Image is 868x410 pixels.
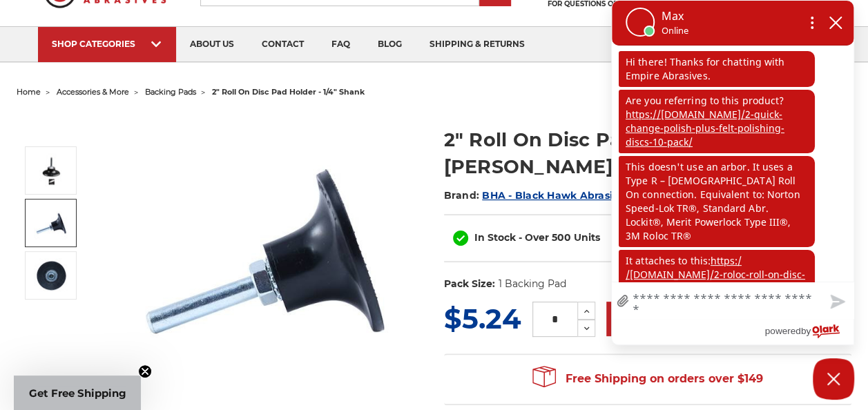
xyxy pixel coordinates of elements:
span: Free Shipping on orders over $149 [532,365,763,393]
button: Close Chatbox [813,358,854,400]
button: close chatbox [824,12,847,33]
img: 2" Roll On Disc Pad Holder - 1/4" Shank [34,258,68,293]
p: It attaches to this: [619,250,815,300]
a: home [17,87,41,97]
p: Online [662,24,688,37]
span: by [801,322,811,340]
img: 2" Roll On Disc Pad Holder - 1/4" Shank [128,112,404,388]
span: 2" roll on disc pad holder - 1/4" shank [212,87,365,97]
p: Max [662,8,688,24]
p: This doesn't use an arbor. It uses a Type R – [DEMOGRAPHIC_DATA] Roll On connection. Equivalent t... [619,156,815,247]
button: Send message [819,286,853,318]
a: Powered by Olark [764,319,853,344]
a: BHA - Black Hawk Abrasives [482,189,630,202]
dt: Pack Size: [444,277,495,291]
span: Units [574,231,600,244]
h1: 2" Roll On Disc Pad Holder - 1/4" [PERSON_NAME] [444,126,851,180]
a: faq [318,27,364,62]
img: 2" Roll On Disc Pad Holder - 1/4" Shank [34,206,68,240]
span: 500 [552,231,571,244]
span: Get Free Shipping [29,387,126,400]
a: shipping & returns [416,27,539,62]
button: Close teaser [138,364,152,378]
p: Hi there! Thanks for chatting with Empire Abrasives. [619,51,815,87]
a: blog [364,27,416,62]
div: SHOP CATEGORIES [52,39,162,49]
a: backing pads [145,87,196,97]
div: Get Free ShippingClose teaser [14,375,141,410]
p: Are you referring to this product? [619,90,815,153]
span: powered [764,322,800,340]
span: $5.24 [444,302,521,335]
div: chat [612,46,853,282]
a: accessories & more [57,87,129,97]
span: - Over [519,231,549,244]
a: contact [248,27,318,62]
img: 2" Roll On Disc Pad Holder - 1/4" Shank [34,153,68,188]
a: https://[DOMAIN_NAME]/2-quick-change-polish-plus-felt-polishing-discs-10-pack/ [626,108,784,148]
a: https://[DOMAIN_NAME]/2-roloc-roll-on-disc-pad-holder-1-4-[PERSON_NAME]/ [626,254,805,295]
span: Brand: [444,189,480,202]
dd: 1 Backing Pad [498,277,566,291]
a: file upload [612,285,634,318]
button: Open chat options menu [800,11,824,35]
span: In Stock [474,231,516,244]
a: about us [176,27,248,62]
